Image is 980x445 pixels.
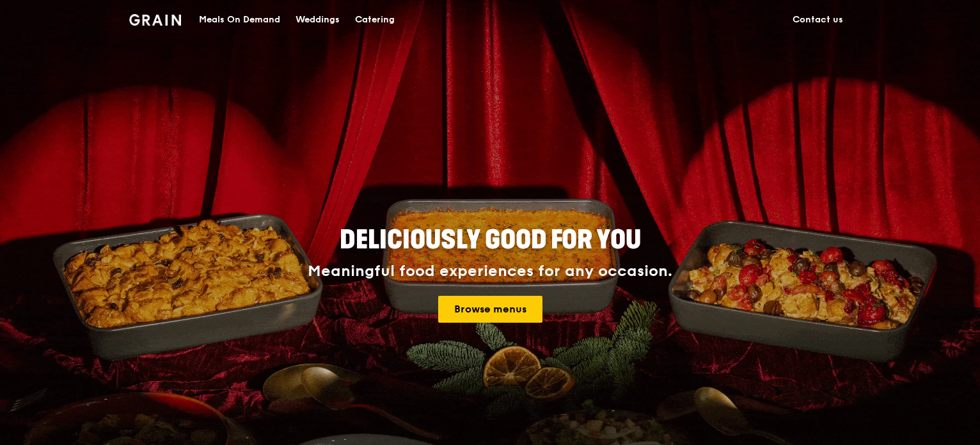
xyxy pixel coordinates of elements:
[438,296,542,323] a: Browse menus
[260,263,720,280] div: Meaningful food experiences for any occasion.
[129,14,181,26] img: Grain
[347,1,402,39] a: Catering
[355,1,395,39] div: Catering
[340,225,641,255] span: Deliciously good for you
[296,1,340,39] div: Weddings
[785,1,851,39] a: Contact us
[199,1,280,39] div: Meals On Demand
[288,1,347,39] a: Weddings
